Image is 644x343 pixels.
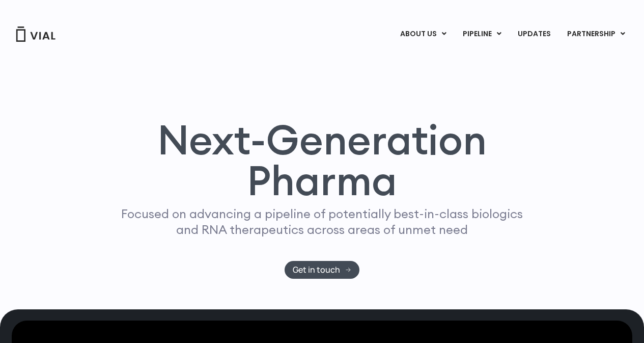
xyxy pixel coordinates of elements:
[102,119,543,201] h1: Next-Generation Pharma
[455,25,509,43] a: PIPELINEMenu Toggle
[293,266,340,274] span: Get in touch
[559,25,633,43] a: PARTNERSHIPMenu Toggle
[15,27,56,42] img: Vial Logo
[510,25,558,43] a: UPDATES
[285,261,359,279] a: Get in touch
[117,206,527,238] p: Focused on advancing a pipeline of potentially best-in-class biologics and RNA therapeutics acros...
[392,25,454,43] a: ABOUT USMenu Toggle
